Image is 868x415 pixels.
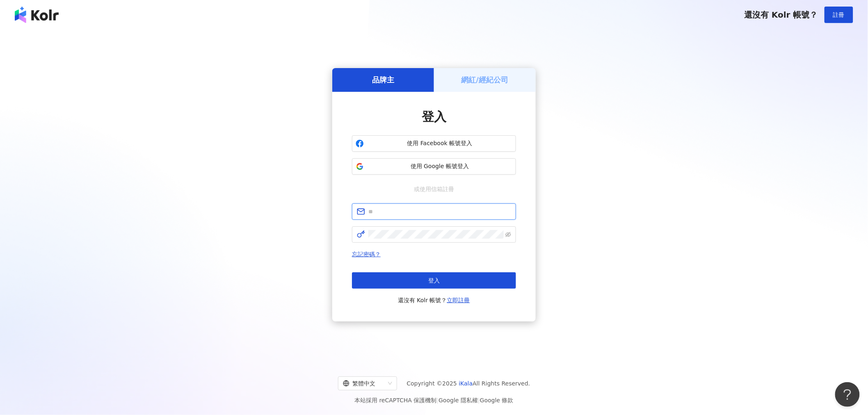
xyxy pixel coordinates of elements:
span: 還沒有 Kolr 帳號？ [744,10,818,20]
a: 立即註冊 [447,297,470,303]
div: 繁體中文 [343,377,385,390]
a: 忘記密碼？ [352,251,381,258]
span: 註冊 [833,11,845,18]
a: iKala [459,380,473,387]
button: 使用 Facebook 帳號登入 [352,135,516,152]
span: 登入 [422,109,446,124]
iframe: Help Scout Beacon - Open [835,382,860,407]
span: 還沒有 Kolr 帳號？ [398,295,470,305]
span: 使用 Facebook 帳號登入 [367,139,512,148]
img: logo [15,7,59,23]
span: Copyright © 2025 All Rights Reserved. [407,379,530,388]
h5: 網紅/經紀公司 [461,75,509,85]
span: 使用 Google 帳號登入 [367,162,512,171]
button: 使用 Google 帳號登入 [352,158,516,175]
span: | [478,397,480,404]
a: Google 隱私權 [439,397,478,404]
a: Google 條款 [480,397,514,404]
span: 登入 [428,277,440,284]
h5: 品牌主 [372,75,394,85]
button: 登入 [352,272,516,289]
button: 註冊 [825,7,853,23]
span: eye-invisible [505,232,511,237]
span: 本站採用 reCAPTCHA 保護機制 [354,395,513,405]
span: 或使用信箱註冊 [408,185,460,194]
span: | [437,397,439,404]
